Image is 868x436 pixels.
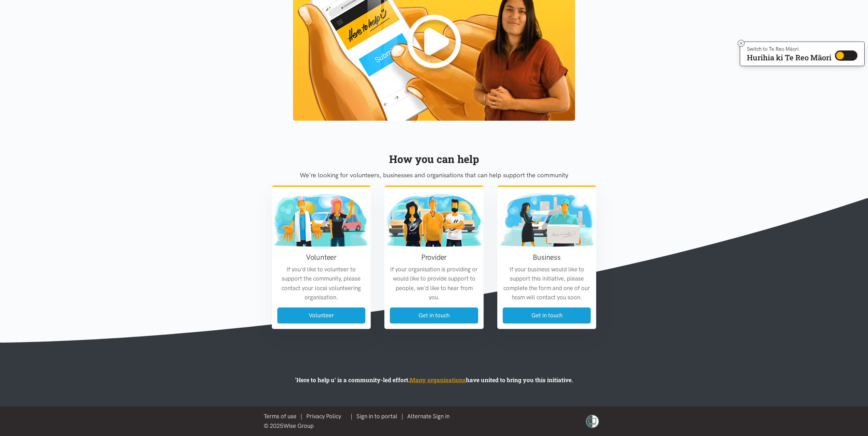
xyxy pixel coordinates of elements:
[264,413,296,420] a: Terms of use
[356,413,397,420] a: Sign in to portal
[272,151,597,167] div: How you can help
[283,422,314,429] a: Wise Group
[151,375,717,385] p: 'Here to help u' is a community-led effort. have united to bring you this initiative.
[586,415,599,428] img: shielded
[277,252,366,262] h3: Volunteer
[351,413,454,420] span: | |
[410,376,466,384] a: Many organisations
[264,412,454,421] div: |
[272,170,597,180] p: We're looking for volunteers, businesses and organisations that can help support the community
[390,252,478,262] h3: Provider
[503,252,591,262] h3: Business
[503,265,591,302] p: If your business would like to support this initiative, please complete the form and one of our t...
[390,265,478,302] p: If your organisation is providing or would like to provide support to people, we'd like to hear f...
[277,265,366,302] p: If you'd like to volunteer to support the community, please contact your local volunteering organ...
[390,307,478,324] a: Get in touch
[747,55,832,61] p: Hurihia ki Te Reo Māori
[407,413,450,420] a: Alternate Sign in
[264,421,454,431] div: © 2025
[277,307,366,324] a: Volunteer
[306,413,341,420] a: Privacy Policy
[503,307,591,324] a: Get in touch
[747,47,832,51] p: Switch to Te Reo Māori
